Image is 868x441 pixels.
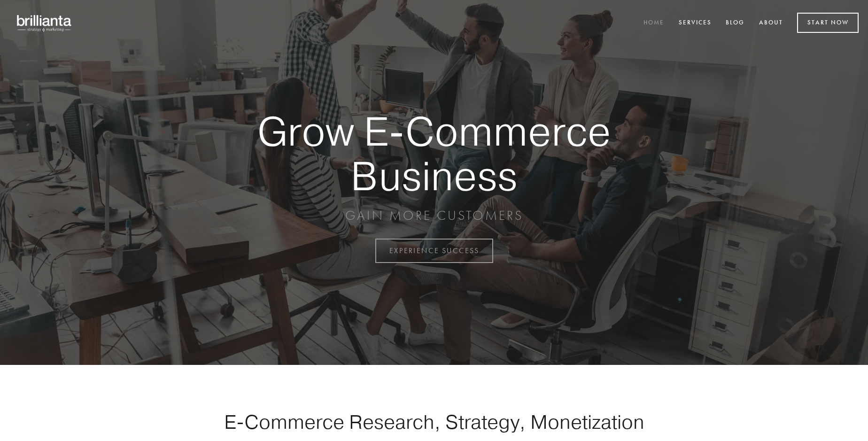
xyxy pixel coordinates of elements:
a: Start Now [797,13,859,33]
h1: E-Commerce Research, Strategy, Monetization [194,410,674,433]
a: About [753,15,789,31]
strong: Grow E-Commerce Business [225,109,643,198]
a: EXPERIENCE SUCCESS [375,239,493,263]
a: Services [673,15,718,31]
p: GAIN MORE CUSTOMERS [225,207,643,224]
img: brillianta - research, strategy, marketing [9,9,80,37]
a: Home [637,15,670,31]
a: Blog [720,15,751,31]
